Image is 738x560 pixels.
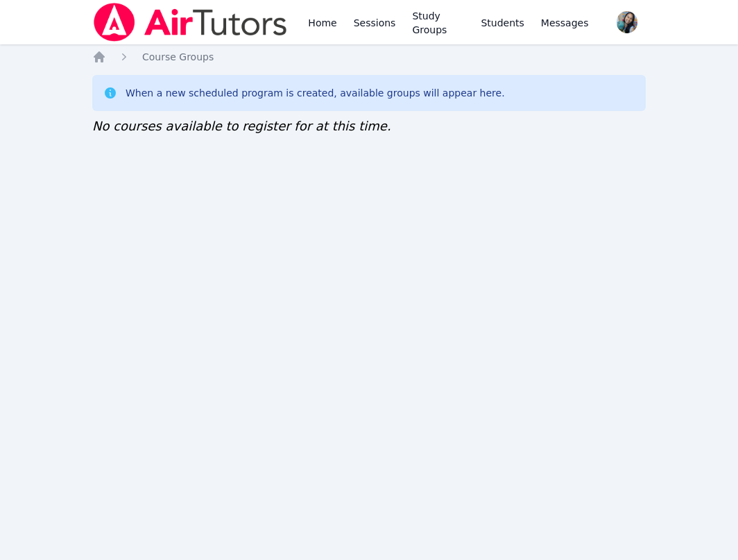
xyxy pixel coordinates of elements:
span: Course Groups [142,51,214,62]
div: When a new scheduled program is created, available groups will appear here. [126,86,505,100]
span: Messages [541,16,589,30]
a: Course Groups [142,50,214,64]
span: No courses available to register for at this time. [92,119,391,133]
img: Air Tutors [92,3,289,42]
nav: Breadcrumb [92,50,646,64]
